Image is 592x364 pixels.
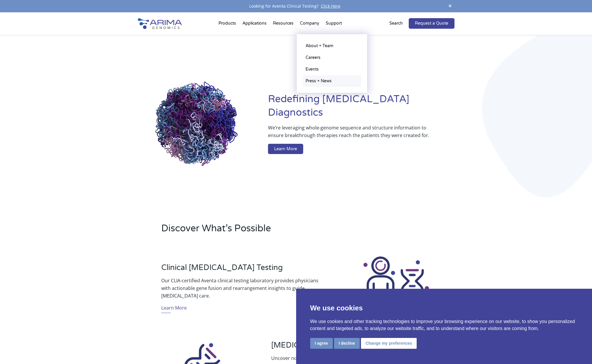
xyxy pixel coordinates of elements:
[303,64,361,75] a: Events
[310,338,333,349] button: I agree
[310,303,578,313] p: We use cookies
[361,338,417,349] button: Change my preferences
[409,18,454,29] a: Request a Quote
[138,18,182,29] img: Arima-Genomics-logo
[161,277,321,300] p: Our CLIA-certified Aventa clinical testing laboratory provides physicians with actionable gene fu...
[161,222,371,240] h2: Discover What’s Possible
[361,255,431,325] img: Clinical Testing Icon
[389,20,403,27] p: Search
[138,2,454,10] div: Looking for Aventa Clinical Testing?
[268,144,303,154] a: Learn More
[303,52,361,64] a: Careers
[268,124,431,144] p: We’re leveraging whole-genome sequence and structure information to ensure breakthrough therapies...
[161,304,187,313] a: Learn More
[303,75,361,87] a: Press + News
[310,318,578,332] p: We use cookies and other tracking technologies to improve your browsing experience on our website...
[161,263,321,277] h3: Clinical [MEDICAL_DATA] Testing
[271,341,431,354] h3: [MEDICAL_DATA] Genomics
[268,93,454,124] h1: Redefining [MEDICAL_DATA] Diagnostics
[303,40,361,52] a: About + Team
[318,3,343,9] a: Click Here
[334,338,360,349] button: I decline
